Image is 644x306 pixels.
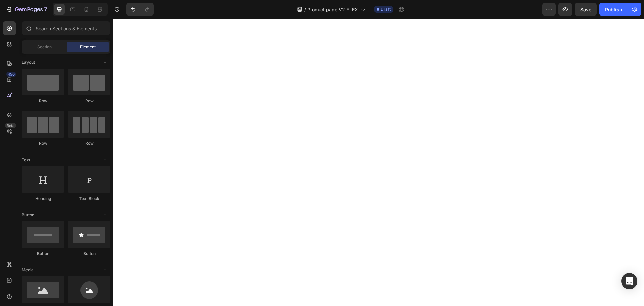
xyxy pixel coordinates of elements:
[580,7,591,12] span: Save
[22,59,35,65] span: Layout
[599,3,628,16] button: Publish
[68,251,110,257] div: Button
[100,210,110,220] span: Toggle open
[621,273,637,289] div: Open Intercom Messenger
[68,140,110,146] div: Row
[22,251,64,257] div: Button
[126,3,154,16] div: Undo/Redo
[68,195,110,202] div: Text Block
[22,98,64,104] div: Row
[6,72,16,77] div: 450
[37,44,52,50] span: Section
[100,155,110,165] span: Toggle open
[100,265,110,275] span: Toggle open
[22,267,34,273] span: Media
[80,44,96,50] span: Element
[100,57,110,68] span: Toggle open
[22,140,64,146] div: Row
[44,5,47,13] p: 7
[68,98,110,104] div: Row
[5,123,16,128] div: Beta
[22,212,34,218] span: Button
[22,195,64,202] div: Heading
[113,19,644,306] iframe: Design area
[304,6,306,13] span: /
[22,157,30,163] span: Text
[22,21,110,35] input: Search Sections & Elements
[381,6,391,12] span: Draft
[605,6,622,13] div: Publish
[3,3,50,16] button: 7
[307,6,358,13] span: Product page V2 FLEX
[575,3,597,16] button: Save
